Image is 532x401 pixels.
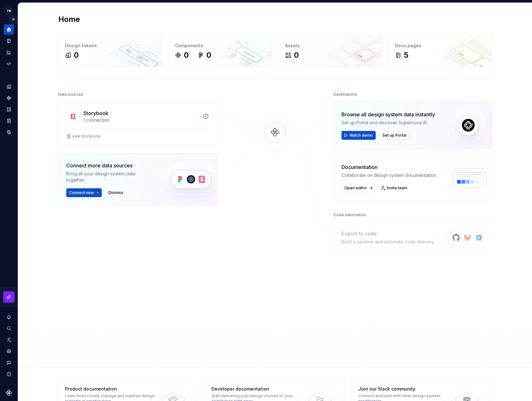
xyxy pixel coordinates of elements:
[341,131,376,140] button: Watch demo
[344,185,367,191] span: Open editor
[341,111,435,118] div: Browse all design system data instantly
[106,188,126,197] button: Dismiss
[4,59,14,69] a: Code automation
[73,134,101,139] div: eee Storybook
[341,163,437,171] div: Documentation
[83,109,108,117] div: Storybook
[380,131,409,140] button: Set up Portal
[4,47,14,57] a: Analytics
[4,81,14,92] a: Design tokens
[4,323,14,333] button: Search ⌘K
[341,239,435,245] div: Build a pipeline and automate code delivery.
[108,190,123,195] span: Dismiss
[206,50,211,60] div: 0
[9,15,18,24] button: Expand sidebar
[4,24,14,35] a: Home
[58,14,80,24] h2: Home
[294,50,299,60] div: 0
[211,386,304,392] div: Developer documentation
[66,162,152,169] div: Connect more data sources
[379,184,410,192] a: Invite team
[65,42,155,49] div: Design tokens
[65,386,157,392] div: Product documentation
[5,7,13,15] div: FW
[395,42,485,49] div: Docs pages
[382,133,406,138] span: Set up Portal
[388,36,492,67] a: Docs pages5
[4,104,14,114] a: Assets
[341,230,435,237] div: Export to code
[58,90,83,99] div: Data sources
[74,50,79,60] div: 0
[66,171,152,183] div: Bring all your design system data together.
[285,42,375,49] div: Assets
[58,101,217,147] a: Storybook1 connectioneee Storybook
[184,50,189,60] div: 0
[341,184,375,192] a: Open editor
[341,120,435,126] div: Set up Portal and discover Supernova AI.
[404,50,408,60] div: 5
[334,90,357,99] div: Destinations
[4,116,14,126] a: Storybook stories
[4,93,14,103] a: Components
[175,42,265,49] div: Components
[6,390,12,396] svg: Supernova Logo
[66,188,102,197] button: Connect new
[341,172,437,178] div: Collaborate on design system documentation.
[1,4,16,18] button: FW
[4,335,14,345] a: Invite team
[334,210,366,219] div: Code automation
[4,358,14,368] button: Contact support
[4,346,14,356] a: Settings
[69,190,94,195] span: Connect new
[58,36,162,67] a: Design tokens0
[358,386,451,392] div: Join our Slack community
[4,312,14,322] button: Notifications
[278,36,382,67] a: Assets0
[4,36,14,46] a: Documentation
[387,185,407,191] span: Invite team
[168,36,272,67] a: Components00
[83,117,199,123] div: 1 connection
[349,133,373,138] span: Watch demo
[4,127,14,137] a: Data sources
